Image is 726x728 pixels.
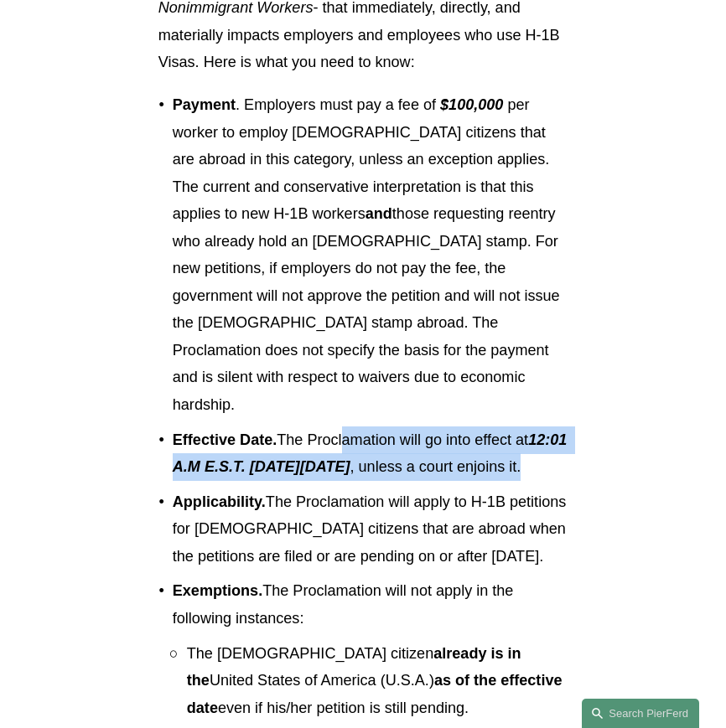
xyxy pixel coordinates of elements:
[173,577,568,632] p: The Proclamation will not apply in the following instances:
[173,493,266,510] strong: Applicability.
[582,699,699,728] a: Search this site
[187,672,567,716] strong: as of the effective date
[366,205,392,222] strong: and
[440,96,503,113] em: $100,000
[173,582,262,599] strong: Exemptions.
[173,96,236,113] strong: Payment
[173,488,568,571] p: The Proclamation will apply to H-1B petitions for [DEMOGRAPHIC_DATA] citizens that are abroad whe...
[173,431,277,448] strong: Effective Date.
[173,426,568,481] p: The Proclamation will go into effect at , unless a court enjoins it.
[187,640,568,722] p: The [DEMOGRAPHIC_DATA] citizen United States of America (U.S.A.) even if his/her petition is stil...
[173,91,568,419] p: . Employers must pay a fee of per worker to employ [DEMOGRAPHIC_DATA] citizens that are abroad in...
